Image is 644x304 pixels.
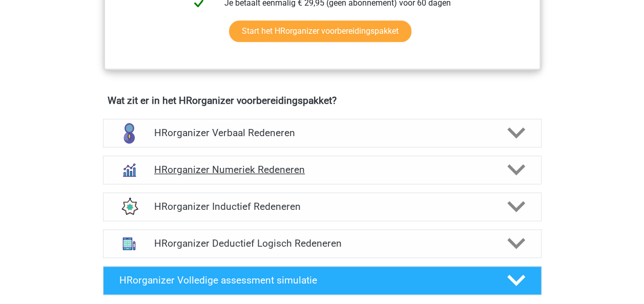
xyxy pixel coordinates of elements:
[229,20,411,42] a: Start het HRorganizer voorbereidingspakket
[116,120,142,146] img: verbaal redeneren
[154,201,490,212] h4: HRorganizer Inductief Redeneren
[154,127,490,139] h4: HRorganizer Verbaal Redeneren
[99,156,546,184] a: numeriek redeneren HRorganizer Numeriek Redeneren
[99,266,546,295] a: HRorganizer Volledige assessment simulatie
[99,192,546,221] a: figuurreeksen HRorganizer Inductief Redeneren
[154,164,490,176] h4: HRorganizer Numeriek Redeneren
[116,230,142,257] img: abstracte matrices
[116,193,142,220] img: figuurreeksen
[116,157,142,183] img: numeriek redeneren
[99,229,546,258] a: abstracte matrices HRorganizer Deductief Logisch Redeneren
[154,237,490,249] h4: HRorganizer Deductief Logisch Redeneren
[108,95,537,106] h4: Wat zit er in het HRorganizer voorbereidingspakket?
[99,119,546,147] a: verbaal redeneren HRorganizer Verbaal Redeneren
[119,274,490,286] h4: HRorganizer Volledige assessment simulatie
